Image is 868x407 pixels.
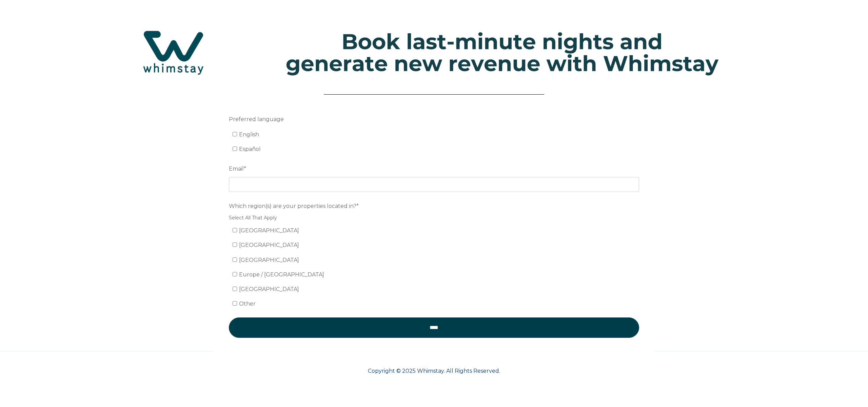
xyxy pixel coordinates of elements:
span: [GEOGRAPHIC_DATA] [239,286,299,292]
input: [GEOGRAPHIC_DATA] [233,243,237,247]
input: Español [233,147,237,151]
span: [GEOGRAPHIC_DATA] [239,227,299,234]
input: English [233,132,237,136]
span: Europe / [GEOGRAPHIC_DATA] [239,271,324,278]
img: Hubspot header for SSOB (4) [95,17,773,89]
span: Email [229,163,244,174]
p: Copyright © 2025 Whimstay. All Rights Reserved. [214,367,654,375]
span: [GEOGRAPHIC_DATA] [239,257,299,263]
input: Europe / [GEOGRAPHIC_DATA] [233,272,237,276]
span: [GEOGRAPHIC_DATA] [239,242,299,248]
input: [GEOGRAPHIC_DATA] [233,287,237,291]
span: Which region(s) are your properties located in?* [229,201,359,211]
input: [GEOGRAPHIC_DATA] [233,257,237,262]
span: Other [239,301,256,307]
span: Español [239,146,261,152]
span: Preferred language [229,114,284,124]
input: Other [233,301,237,306]
legend: Select All That Apply [229,214,639,221]
span: English [239,131,259,138]
input: [GEOGRAPHIC_DATA] [233,228,237,232]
